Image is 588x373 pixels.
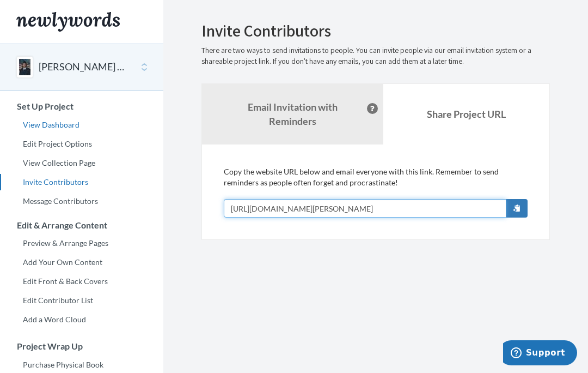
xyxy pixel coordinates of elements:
h3: Edit & Arrange Content [1,220,163,230]
div: Copy the website URL below and email everyone with this link. Remember to send reminders as peopl... [224,166,528,218]
img: Newlywords logo [16,12,120,32]
h3: Set Up Project [1,101,163,111]
iframe: Opens a widget where you can chat to one of our agents [503,340,577,368]
strong: Email Invitation with Reminders [248,101,338,127]
p: There are two ways to send invitations to people. You can invite people via our email invitation ... [201,45,550,67]
h3: Project Wrap Up [1,341,163,351]
b: Share Project URL [427,108,506,120]
h2: Invite Contributors [201,22,550,40]
button: [PERSON_NAME] Retirement [39,60,127,74]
